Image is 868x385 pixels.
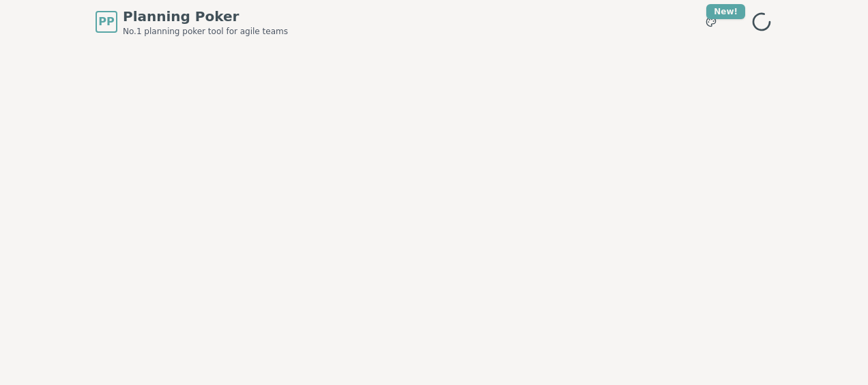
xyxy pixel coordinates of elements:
span: PP [98,14,114,30]
span: No.1 planning poker tool for agile teams [123,26,288,37]
button: New! [699,10,723,34]
span: Planning Poker [123,7,288,26]
div: New! [706,4,745,19]
a: PPPlanning PokerNo.1 planning poker tool for agile teams [96,7,288,37]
